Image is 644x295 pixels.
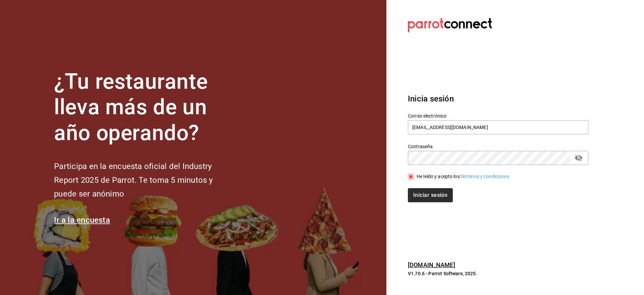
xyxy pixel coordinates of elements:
[408,261,455,268] a: [DOMAIN_NAME]
[408,120,588,134] input: Ingresa tu correo electrónico
[408,270,588,277] p: V1.70.6 - Parrot Software, 2025.
[408,188,453,202] button: Iniciar sesión
[408,93,588,105] h3: Inicia sesión
[460,174,511,179] a: Términos y condiciones.
[54,215,110,225] a: Ir a la encuesta
[408,113,588,118] label: Correo electrónico
[54,69,235,146] h1: ¿Tu restaurante lleva más de un año operando?
[573,152,584,164] button: passwordField
[408,144,588,149] label: Contraseña
[54,160,235,201] h2: Participa en la encuesta oficial del Industry Report 2025 de Parrot. Te toma 5 minutos y puede se...
[417,173,511,180] div: He leído y acepto los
